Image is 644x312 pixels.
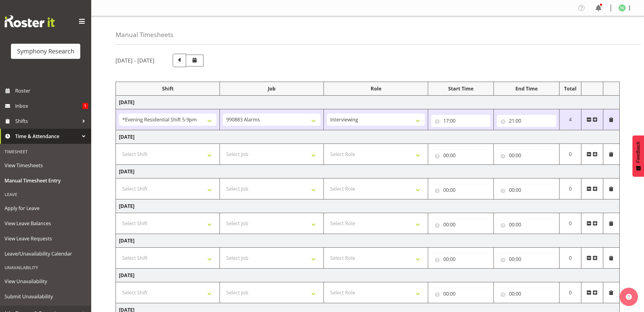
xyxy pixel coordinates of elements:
[431,253,490,265] input: Click to select...
[559,144,581,165] td: 0
[15,132,79,141] span: Time & Attendance
[2,158,90,173] a: View Timesheets
[632,135,644,177] button: Feedback - Show survey
[2,246,90,261] a: Leave/Unavailability Calendar
[5,15,55,27] img: Rosterit website logo
[5,249,87,258] span: Leave/Unavailability Calendar
[2,145,90,158] div: Timesheet
[5,161,87,170] span: View Timesheets
[2,188,90,201] div: Leave
[116,234,620,248] td: [DATE]
[5,219,87,228] span: View Leave Balances
[497,85,556,92] div: End Time
[618,4,626,12] img: tanya-stebbing1954.jpg
[82,103,88,109] span: 1
[2,274,90,289] a: View Unavailability
[563,85,578,92] div: Total
[116,96,620,109] td: [DATE]
[119,85,216,92] div: Shift
[116,31,173,38] h4: Manual Timesheets
[5,176,87,185] span: Manual Timesheet Entry
[497,288,556,300] input: Click to select...
[15,86,88,95] span: Roster
[2,261,90,274] div: Unavailability
[497,115,556,127] input: Click to select...
[223,85,320,92] div: Job
[497,219,556,231] input: Click to select...
[116,199,620,213] td: [DATE]
[431,115,490,127] input: Click to select...
[116,165,620,178] td: [DATE]
[497,253,556,265] input: Click to select...
[116,269,620,282] td: [DATE]
[559,109,581,130] td: 4
[431,184,490,196] input: Click to select...
[431,288,490,300] input: Click to select...
[635,141,641,163] span: Feedback
[431,149,490,161] input: Click to select...
[5,234,87,243] span: View Leave Requests
[497,184,556,196] input: Click to select...
[431,219,490,231] input: Click to select...
[15,117,79,126] span: Shifts
[5,204,87,213] span: Apply for Leave
[116,57,154,64] h5: [DATE] - [DATE]
[2,216,90,231] a: View Leave Balances
[327,85,424,92] div: Role
[431,85,490,92] div: Start Time
[2,289,90,304] a: Submit Unavailability
[116,130,620,144] td: [DATE]
[2,231,90,246] a: View Leave Requests
[2,173,90,188] a: Manual Timesheet Entry
[17,47,74,56] div: Symphony Research
[559,282,581,303] td: 0
[559,178,581,199] td: 0
[497,149,556,161] input: Click to select...
[5,292,87,301] span: Submit Unavailability
[2,201,90,216] a: Apply for Leave
[559,213,581,234] td: 0
[626,294,632,300] img: help-xxl-2.png
[15,101,82,110] span: Inbox
[559,248,581,269] td: 0
[5,277,87,286] span: View Unavailability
